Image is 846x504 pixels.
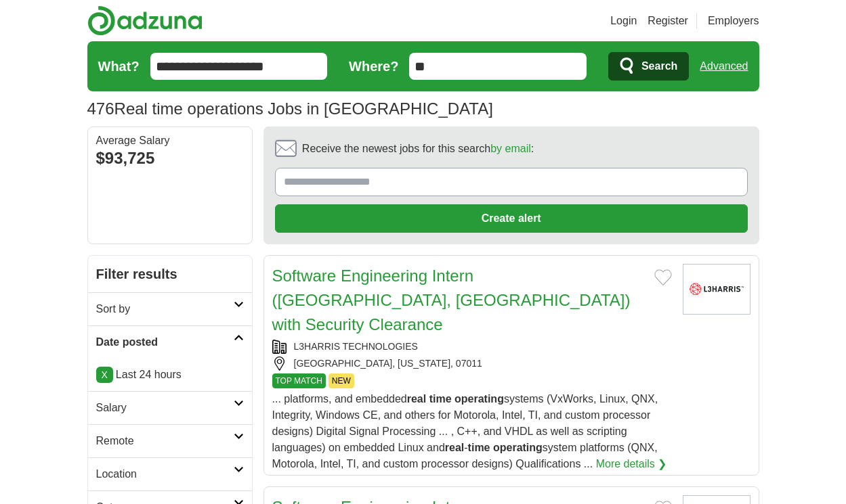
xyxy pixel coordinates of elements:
a: Login [610,13,637,29]
a: Employers [708,13,759,29]
h2: Remote [96,433,234,449]
a: Date posted [88,325,252,359]
span: 476 [87,97,114,121]
h1: Real time operations Jobs in [GEOGRAPHIC_DATA] [87,99,493,118]
h2: Location [96,466,234,482]
a: Register [648,13,688,29]
strong: time [468,442,490,453]
span: NEW [329,373,354,388]
span: TOP MATCH [272,373,326,388]
a: Software Engineering Intern ([GEOGRAPHIC_DATA], [GEOGRAPHIC_DATA]) with Security Clearance [272,267,631,334]
button: Create alert [275,204,748,233]
strong: real [445,442,464,453]
div: Average Salary [96,135,244,146]
h2: Date posted [96,334,234,350]
a: L3HARRIS TECHNOLOGIES [294,341,418,352]
div: [GEOGRAPHIC_DATA], [US_STATE], 07011 [272,357,672,371]
a: Advanced [700,53,748,80]
label: What? [98,56,140,76]
strong: real [407,393,426,405]
strong: operating [493,442,543,453]
strong: operating [454,393,504,405]
img: Adzuna logo [87,5,203,36]
h2: Filter results [88,256,252,292]
span: Receive the newest jobs for this search : [302,141,534,157]
span: ... platforms, and embedded systems (VxWorks, Linux, QNX, Integrity, Windows CE, and others for M... [272,393,658,469]
span: Search [641,53,677,80]
a: Remote [88,424,252,457]
strong: time [429,393,452,405]
a: Sort by [88,292,252,325]
img: L3Harris Technologies logo [683,264,750,315]
a: More details ❯ [596,456,667,472]
button: Search [608,52,689,81]
a: X [96,367,113,383]
a: Location [88,457,252,490]
h2: Sort by [96,301,234,317]
h2: Salary [96,400,234,416]
a: Salary [88,391,252,424]
button: Add to favorite jobs [654,269,672,285]
div: $93,725 [96,146,244,170]
a: by email [490,143,531,154]
label: Where? [349,56,398,76]
p: Last 24 hours [96,367,244,383]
